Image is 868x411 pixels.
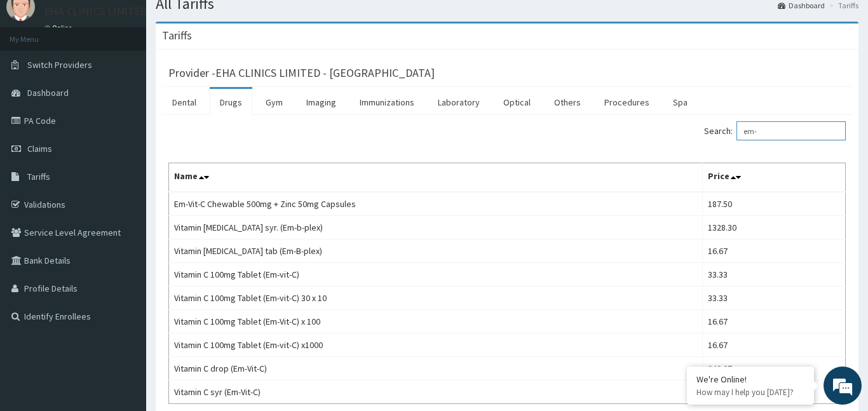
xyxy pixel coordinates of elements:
p: EHA CLINICS LIMITED ABUJA [44,6,182,17]
h3: Provider - EHA CLINICS LIMITED - [GEOGRAPHIC_DATA] [168,67,435,79]
label: Search: [704,121,846,140]
td: Vitamin [MEDICAL_DATA] syr. (Em-b-plex) [169,216,703,239]
span: Dashboard [27,87,69,98]
span: We're online! [74,124,175,252]
th: Price [703,163,846,192]
h3: Tariffs [162,30,192,41]
input: Search: [736,121,846,140]
a: Dental [162,89,207,116]
p: How may I help you today? [696,387,804,398]
td: Vitamin C 100mg Tablet (Em-vit-C) x1000 [169,334,703,357]
a: Drugs [210,89,252,116]
a: Spa [663,89,698,116]
span: Switch Providers [27,59,92,71]
td: 33.33 [703,286,846,310]
div: Chat with us now [66,71,214,88]
td: 949.07 [703,357,846,381]
td: Vitamin C 100mg Tablet (Em-vit-C) [169,263,703,286]
td: Vitamin C 100mg Tablet (Em-Vit-C) x 100 [169,310,703,334]
td: 16.67 [703,239,846,263]
div: We're Online! [696,374,804,385]
a: Optical [493,89,541,116]
a: Immunizations [349,89,424,116]
td: 187.50 [703,192,846,216]
a: Procedures [594,89,660,116]
td: 16.67 [703,334,846,357]
td: Vitamin C drop (Em-Vit-C) [169,357,703,381]
td: Vitamin C syr (Em-Vit-C) [169,381,703,404]
a: Online [44,24,75,32]
img: d_794563401_company_1708531726252_794563401 [24,64,51,95]
a: Imaging [296,89,346,116]
td: Vitamin C 100mg Tablet (Em-vit-C) 30 x 10 [169,286,703,310]
textarea: Type your message and hit 'Enter' [6,275,242,320]
span: Tariffs [27,171,50,182]
td: 1328.30 [703,216,846,239]
a: Others [544,89,591,116]
div: Minimize live chat window [208,6,239,37]
td: Em-Vit-C Chewable 500mg + Zinc 50mg Capsules [169,192,703,216]
a: Gym [255,89,293,116]
td: 33.33 [703,263,846,286]
span: Claims [27,143,52,154]
td: 16.67 [703,310,846,334]
td: Vitamin [MEDICAL_DATA] tab (Em-B-plex) [169,239,703,263]
th: Name [169,163,703,192]
a: Laboratory [428,89,490,116]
